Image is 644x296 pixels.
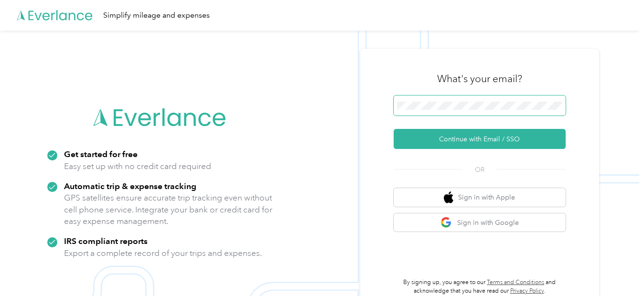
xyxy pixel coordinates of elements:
[487,279,544,286] a: Terms and Conditions
[64,236,148,246] strong: IRS compliant reports
[64,160,211,172] p: Easy set up with no credit card required
[64,149,138,159] strong: Get started for free
[440,217,452,229] img: google logo
[103,10,210,21] div: Simplify mileage and expenses
[394,213,566,232] button: google logoSign in with Google
[394,188,566,207] button: apple logoSign in with Apple
[444,191,453,203] img: apple logo
[64,192,273,227] p: GPS satellites ensure accurate trip tracking even without cell phone service. Integrate your bank...
[64,181,196,191] strong: Automatic trip & expense tracking
[64,247,262,259] p: Export a complete record of your trips and expenses.
[463,165,496,175] span: OR
[394,129,566,149] button: Continue with Email / SSO
[510,287,544,295] a: Privacy Policy
[394,278,566,295] p: By signing up, you agree to our and acknowledge that you have read our .
[437,72,522,85] h3: What's your email?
